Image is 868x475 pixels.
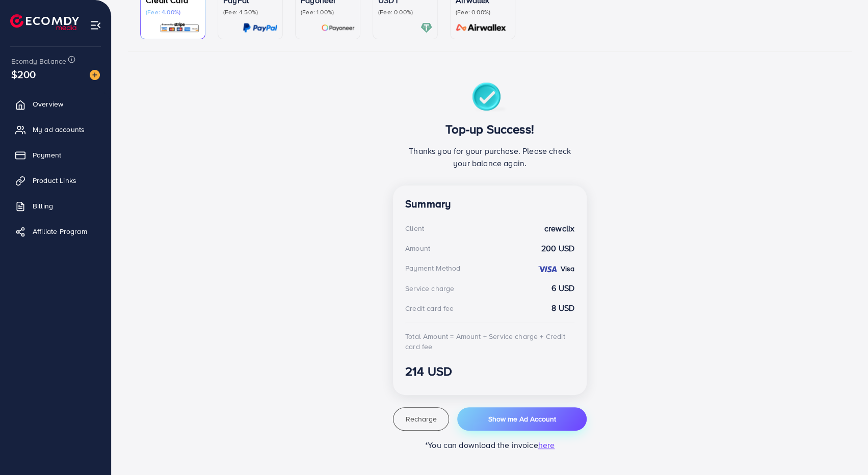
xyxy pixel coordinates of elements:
[541,243,574,254] strong: 200 USD
[8,221,103,242] a: Affiliate Program
[33,175,76,186] span: Product Links
[405,364,574,379] h3: 214 USD
[537,265,558,273] img: credit
[393,407,449,431] button: Recharge
[405,243,430,253] div: Amount
[405,145,574,169] p: Thanks you for your purchase. Please check your balance again.
[8,119,103,140] a: My ad accounts
[33,201,53,211] span: Billing
[453,22,510,34] img: card
[321,22,355,34] img: card
[456,8,510,16] p: (Fee: 0.00%)
[457,407,587,431] button: Show me Ad Account
[560,263,574,274] strong: Visa
[488,414,556,424] span: Show me Ad Account
[405,198,574,210] h4: Summary
[33,124,85,135] span: My ad accounts
[405,283,454,294] div: Service charge
[551,282,574,294] strong: 6 USD
[146,8,200,16] p: (Fee: 4.00%)
[420,22,432,34] img: card
[405,414,436,424] span: Recharge
[8,94,103,114] a: Overview
[90,19,101,31] img: menu
[223,8,277,16] p: (Fee: 4.50%)
[825,429,860,467] iframe: Chat
[538,439,555,451] span: here
[405,223,424,233] div: Client
[405,331,574,352] div: Total Amount = Amount + Service charge + Credit card fee
[90,70,100,80] img: image
[8,196,103,216] a: Billing
[33,226,87,236] span: Affiliate Program
[8,145,103,165] a: Payment
[33,150,61,160] span: Payment
[160,22,200,34] img: card
[393,439,587,451] p: *You can download the invoice
[405,303,454,313] div: Credit card fee
[11,67,36,82] span: $200
[405,122,574,137] h3: Top-up Success!
[301,8,355,16] p: (Fee: 1.00%)
[472,83,508,114] img: success
[544,223,574,234] strong: crewclix
[405,263,460,273] div: Payment Method
[551,302,574,314] strong: 8 USD
[8,170,103,191] a: Product Links
[33,99,63,109] span: Overview
[243,22,277,34] img: card
[10,14,79,30] img: logo
[11,56,66,66] span: Ecomdy Balance
[378,8,432,16] p: (Fee: 0.00%)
